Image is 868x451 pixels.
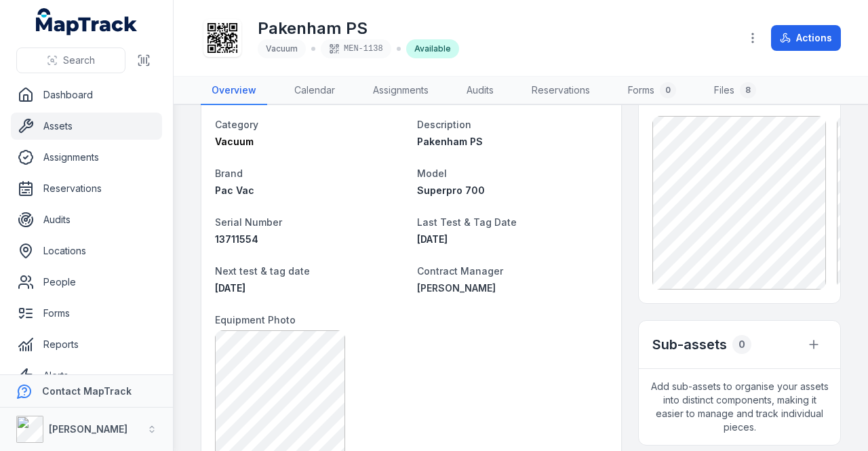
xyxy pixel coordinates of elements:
[417,233,448,245] time: 8/6/2025, 12:00:00 AM
[266,43,298,54] span: Vacuum
[11,175,162,202] a: Reservations
[63,54,95,67] span: Search
[215,282,245,294] time: 2/6/2026, 12:00:00 AM
[321,39,391,58] div: MEN-1138
[215,233,258,245] span: 13711554
[417,168,447,179] span: Model
[215,314,296,326] span: Equipment Photo
[215,265,310,277] span: Next test & tag date
[703,77,767,105] a: Files8
[740,82,756,98] div: 8
[258,18,459,39] h1: Pakenham PS
[11,144,162,171] a: Assignments
[11,362,162,389] a: Alerts
[215,119,258,130] span: Category
[11,113,162,140] a: Assets
[521,77,601,105] a: Reservations
[639,369,840,445] span: Add sub-assets to organise your assets into distinct components, making it easier to manage and t...
[11,206,162,233] a: Audits
[215,168,243,179] span: Brand
[417,281,608,295] a: [PERSON_NAME]
[456,77,505,105] a: Audits
[215,216,282,228] span: Serial Number
[417,216,517,228] span: Last Test & Tag Date
[406,39,459,58] div: Available
[49,423,127,435] strong: [PERSON_NAME]
[660,82,676,98] div: 0
[417,265,503,277] span: Contract Manager
[11,300,162,327] a: Forms
[652,335,727,354] h2: Sub-assets
[417,119,471,130] span: Description
[16,47,125,73] button: Search
[11,331,162,358] a: Reports
[417,233,448,245] span: [DATE]
[215,184,254,196] span: Pac Vac
[11,237,162,264] a: Locations
[201,77,267,105] a: Overview
[362,77,439,105] a: Assignments
[42,385,132,397] strong: Contact MapTrack
[732,335,751,354] div: 0
[36,8,138,35] a: MapTrack
[215,136,254,147] span: Vacuum
[417,184,485,196] span: Superpro 700
[283,77,346,105] a: Calendar
[11,269,162,296] a: People
[617,77,687,105] a: Forms0
[771,25,841,51] button: Actions
[215,282,245,294] span: [DATE]
[417,136,483,147] span: Pakenham PS
[11,81,162,109] a: Dashboard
